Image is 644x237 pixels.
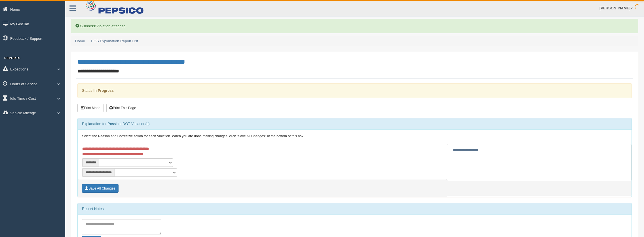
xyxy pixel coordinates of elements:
[71,19,638,33] div: Violation attached.
[91,39,138,43] a: HOS Explanation Report List
[106,104,139,112] button: Print This Page
[82,184,119,193] button: Save
[93,88,114,93] strong: In Progress
[75,39,85,43] a: Home
[80,24,96,28] b: Success!
[78,118,632,130] div: Explanation for Possible DOT Violation(s)
[78,130,632,143] div: Select the Reason and Corrective action for each Violation. When you are done making changes, cli...
[77,83,632,98] div: Status:
[78,203,632,215] div: Report Notes
[77,104,104,112] button: Print Mode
